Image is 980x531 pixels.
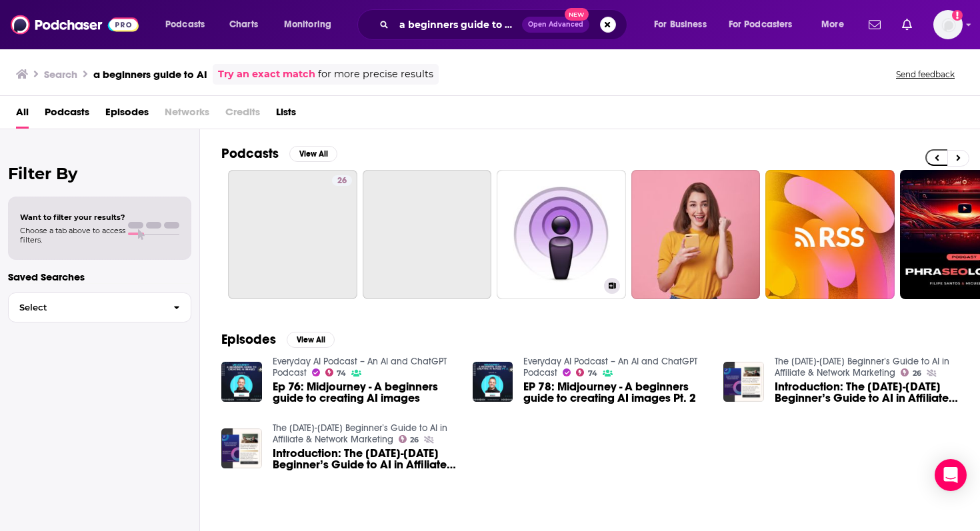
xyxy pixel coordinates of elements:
a: 26 [901,368,921,376]
a: PodcastsView All [221,145,337,162]
button: open menu [720,14,812,35]
a: Everyday AI Podcast – An AI and ChatGPT Podcast [523,356,697,378]
img: Podchaser - Follow, Share and Rate Podcasts [11,12,139,37]
span: Monitoring [284,15,331,34]
a: Lists [276,101,296,129]
img: User Profile [933,10,963,39]
img: Ep 76: Midjourney - A beginners guide to creating AI images [221,362,262,402]
a: EP 78: Midjourney - A beginners guide to creating AI images Pt. 2 [523,381,707,404]
span: For Podcasters [729,15,793,34]
div: Open Intercom Messenger [935,459,967,491]
a: 74 [325,368,347,376]
span: For Business [654,15,707,34]
h2: Podcasts [221,145,279,162]
button: View All [287,332,335,348]
button: open menu [645,14,723,35]
div: Search podcasts, credits, & more... [370,9,640,40]
a: 74 [576,368,597,376]
a: Charts [221,14,266,35]
button: Show profile menu [933,10,963,39]
a: The 2024-2025 Beginner’s Guide to AI in Affiliate & Network Marketing [273,422,447,445]
img: Introduction: The 2024-2025 Beginner’s Guide to AI in Affiliate & Network Marketing [221,428,262,469]
span: Logged in as TrevorC [933,10,963,39]
a: Show notifications dropdown [897,13,917,36]
a: All [16,101,29,129]
a: Podcasts [45,101,89,129]
span: Choose a tab above to access filters. [20,226,125,245]
span: Want to filter your results? [20,213,125,222]
a: The 2024-2025 Beginner’s Guide to AI in Affiliate & Network Marketing [775,356,949,378]
span: Charts [229,15,258,34]
button: open menu [156,14,222,35]
span: Open Advanced [528,21,583,28]
span: Introduction: The [DATE]-[DATE] Beginner’s Guide to AI in Affiliate & Network Marketing [273,448,457,470]
h3: A Beginners Guide on Instagram Marketing [502,280,599,292]
span: for more precise results [318,67,433,82]
button: View All [289,146,337,162]
span: 26 [337,175,347,188]
a: Episodes [105,101,149,129]
svg: Add a profile image [952,10,963,21]
span: Networks [165,101,209,129]
a: 26 [228,170,357,299]
h2: Episodes [221,331,276,348]
a: Ep 76: Midjourney - A beginners guide to creating AI images [273,381,457,404]
button: open menu [812,14,861,35]
button: Send feedback [892,69,959,80]
a: EpisodesView All [221,331,335,348]
a: A Beginners Guide on Instagram Marketing [497,170,626,299]
button: Open AdvancedNew [522,17,589,33]
img: Introduction: The 2024-2025 Beginner’s Guide to AI in Affiliate & Network Marketing [723,362,764,402]
a: Try an exact match [218,67,315,82]
a: 26 [332,175,352,186]
span: Podcasts [165,15,205,34]
span: Select [9,303,163,312]
button: open menu [275,14,349,35]
h3: Search [44,68,77,81]
a: Introduction: The 2024-2025 Beginner’s Guide to AI in Affiliate & Network Marketing [273,448,457,470]
button: Select [8,292,191,322]
span: More [821,15,844,34]
a: Show notifications dropdown [863,13,886,36]
h2: Filter By [8,164,191,183]
span: 26 [410,437,419,443]
span: 74 [337,370,346,376]
a: Introduction: The 2024-2025 Beginner’s Guide to AI in Affiliate & Network Marketing [775,381,959,404]
img: EP 78: Midjourney - A beginners guide to creating AI images Pt. 2 [473,362,513,402]
a: Everyday AI Podcast – An AI and ChatGPT Podcast [273,356,447,378]
span: 26 [913,370,921,376]
span: Introduction: The [DATE]-[DATE] Beginner’s Guide to AI in Affiliate & Network Marketing [775,381,959,404]
span: Credits [225,101,260,129]
span: 74 [588,370,597,376]
span: New [565,8,589,21]
h3: a beginners guide to AI [93,68,207,81]
input: Search podcasts, credits, & more... [394,14,522,35]
a: 26 [399,435,419,443]
p: Saved Searches [8,270,191,283]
